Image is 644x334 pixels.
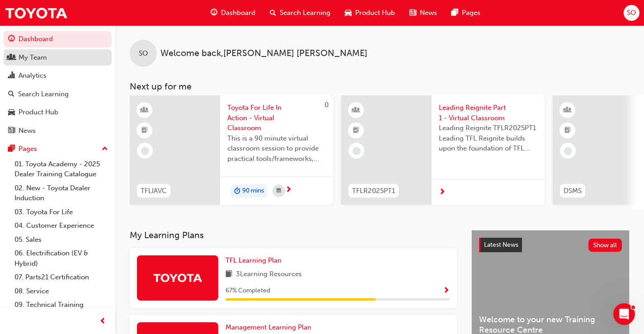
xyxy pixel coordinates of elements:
[4,31,112,47] a: Dashboard
[102,143,108,155] span: up-icon
[443,285,450,296] button: Show Progress
[462,8,480,18] span: Pages
[355,8,395,18] span: Product Hub
[564,186,582,196] span: DSMS
[280,8,330,18] span: Search Learning
[141,104,148,116] span: learningResourceType_INSTRUCTOR_LED-icon
[234,185,240,197] span: duration-icon
[11,219,112,233] a: 04. Customer Experience
[4,141,112,157] button: Pages
[353,125,359,136] span: booktick-icon
[5,3,68,23] img: Trak
[153,270,202,286] img: Trak
[226,269,232,280] span: book-icon
[627,8,636,18] span: SO
[236,269,302,280] span: 3 Learning Resources
[242,186,264,196] span: 90 mins
[4,104,112,121] a: Product Hub
[439,123,537,154] span: Leading Reignite TFLR2025PT1 Leading TFL Reignite builds upon the foundation of TFL Reignite, rea...
[624,5,639,21] button: SO
[439,188,446,197] span: next-icon
[324,101,329,109] span: 0
[564,125,571,136] span: booktick-icon
[226,323,311,331] span: Management Learning Plan
[409,7,416,19] span: news-icon
[227,133,326,164] span: This is a 90 minute virtual classroom session to provide practical tools/frameworks, behaviours a...
[99,316,106,327] span: prev-icon
[402,4,444,22] a: news-iconNews
[203,4,263,22] a: guage-iconDashboard
[353,104,359,116] span: learningResourceType_INSTRUCTOR_LED-icon
[11,233,112,247] a: 05. Sales
[130,95,333,205] a: 0TFLIAVCToyota For Life In Action - Virtual ClassroomThis is a 90 minute virtual classroom sessio...
[141,147,149,155] span: learningRecordVerb_NONE-icon
[8,72,15,80] span: chart-icon
[11,205,112,219] a: 03. Toyota For Life
[352,186,395,196] span: TFLR2025PT1
[8,90,14,99] span: search-icon
[4,86,112,103] a: Search Learning
[443,287,450,295] span: Show Progress
[479,238,622,252] a: Latest NewsShow all
[11,157,112,181] a: 01. Toyota Academy - 2025 Dealer Training Catalogue
[19,52,47,63] div: My Team
[4,67,112,84] a: Analytics
[11,270,112,284] a: 07. Parts21 Certification
[226,256,282,264] span: TFL Learning Plan
[11,246,112,270] a: 06. Electrification (EV & Hybrid)
[19,126,36,136] div: News
[451,7,458,19] span: pages-icon
[277,185,281,197] span: calendar-icon
[19,144,37,154] div: Pages
[141,186,167,196] span: TFLIAVC
[226,322,315,333] a: Management Learning Plan
[588,239,622,252] button: Show all
[4,122,112,139] a: News
[8,127,15,135] span: news-icon
[341,95,545,205] a: TFLR2025PT1Leading Reignite Part 1 - Virtual ClassroomLeading Reignite TFLR2025PT1 Leading TFL Re...
[285,186,292,194] span: next-icon
[353,147,361,155] span: learningRecordVerb_NONE-icon
[211,7,217,19] span: guage-icon
[19,71,47,81] div: Analytics
[19,107,58,118] div: Product Hub
[227,103,326,133] span: Toyota For Life In Action - Virtual Classroom
[420,8,437,18] span: News
[8,54,15,62] span: people-icon
[18,89,69,99] div: Search Learning
[141,125,148,136] span: booktick-icon
[345,7,352,19] span: car-icon
[270,7,276,19] span: search-icon
[4,49,112,66] a: My Team
[226,255,285,266] a: TFL Learning Plan
[11,284,112,298] a: 08. Service
[115,81,644,92] h3: Next up for me
[439,103,537,123] span: Leading Reignite Part 1 - Virtual Classroom
[8,108,15,117] span: car-icon
[444,4,488,22] a: pages-iconPages
[4,29,112,141] button: DashboardMy TeamAnalyticsSearch LearningProduct HubNews
[564,147,572,155] span: learningRecordVerb_NONE-icon
[484,241,518,249] span: Latest News
[226,286,270,296] span: 67 % Completed
[11,181,112,205] a: 02. New - Toyota Dealer Induction
[130,230,457,240] h3: My Learning Plans
[160,48,367,59] span: Welcome back , [PERSON_NAME] [PERSON_NAME]
[8,35,15,43] span: guage-icon
[221,8,255,18] span: Dashboard
[263,4,338,22] a: search-iconSearch Learning
[11,298,112,312] a: 09. Technical Training
[8,145,15,153] span: pages-icon
[613,303,635,325] iframe: Intercom live chat
[564,104,571,116] span: learningResourceType_INSTRUCTOR_LED-icon
[338,4,402,22] a: car-iconProduct Hub
[139,48,148,59] span: SO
